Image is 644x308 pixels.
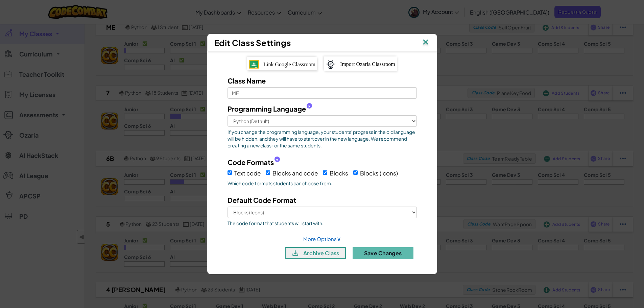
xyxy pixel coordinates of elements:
[330,169,348,177] span: Blocks
[291,249,300,257] img: IconArchive.svg
[353,247,413,259] button: Save Changes
[228,180,417,187] span: Which code formats students can choose from.
[360,169,398,177] span: Blocks (Icons)
[308,104,310,110] span: ?
[263,62,315,67] span: Link Google Classroom
[266,170,270,175] input: Blocks and code
[326,60,336,69] img: ozaria-logo.png
[353,170,358,175] input: Blocks (Icons)
[285,247,346,259] button: archive class
[421,38,430,48] img: IconClose.svg
[214,38,291,48] span: Edit Class Settings
[276,158,278,163] span: ?
[249,60,259,69] img: IconGoogleClassroom.svg
[228,128,417,149] span: If you change the programming language, your students' progress in the old language will be hidde...
[228,76,266,85] span: Class Name
[340,61,395,67] span: Import Ozaria Classroom
[228,170,232,175] input: Text code
[234,169,261,177] span: Text code
[303,236,341,242] a: More Options
[228,104,306,114] span: Programming Language
[272,169,318,177] span: Blocks and code
[228,196,296,204] span: Default Code Format
[323,170,327,175] input: Blocks
[337,235,341,242] span: ∨
[228,157,274,167] span: Code Formats
[228,220,417,227] span: The code format that students will start with.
